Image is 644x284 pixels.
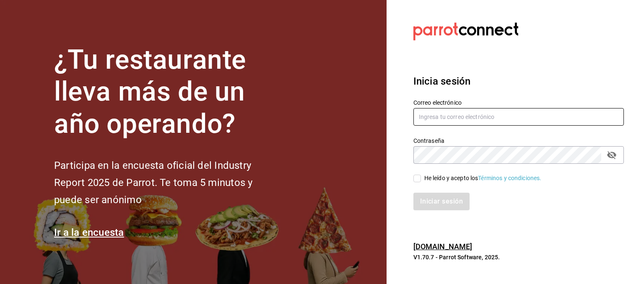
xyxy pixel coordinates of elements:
[54,157,280,208] h2: Participa en la encuesta oficial del Industry Report 2025 de Parrot. Te toma 5 minutos y puede se...
[478,175,541,181] a: Términos y condiciones.
[413,99,624,105] label: Correo electrónico
[413,137,624,143] label: Contraseña
[413,253,624,261] p: V1.70.7 - Parrot Software, 2025.
[424,174,542,183] div: He leído y acepto los
[605,148,619,162] button: passwordField
[413,242,473,251] a: [DOMAIN_NAME]
[54,44,280,140] h1: ¿Tu restaurante lleva más de un año operando?
[413,74,624,89] h3: Inicia sesión
[54,227,124,238] a: Ir a la encuesta
[413,108,624,126] input: Ingresa tu correo electrónico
